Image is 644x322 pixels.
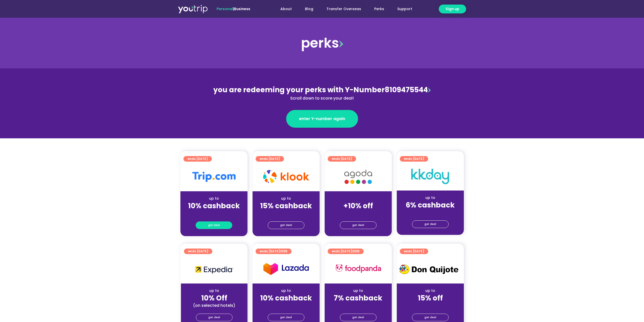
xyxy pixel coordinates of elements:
[332,156,352,162] span: ends [DATE]
[280,222,292,229] span: get deal
[334,293,382,303] strong: 7% cashback
[391,4,419,14] a: Support
[268,221,304,229] a: get deal
[257,303,316,308] div: (for stays only)
[329,303,388,308] div: (for stays only)
[406,200,455,210] strong: 6% cashback
[188,249,208,254] span: ends [DATE]
[439,5,466,13] a: Sign up
[257,211,316,216] div: (for stays only)
[286,110,358,128] a: enter Y-number again
[299,116,345,122] span: enter Y-number again
[280,249,287,253] span: 2025
[268,314,304,321] a: get deal
[257,288,316,293] div: up to
[404,249,424,254] span: ends [DATE]
[256,249,292,254] a: ends [DATE]2025
[188,156,208,162] span: ends [DATE]
[184,211,243,216] div: (for stays only)
[188,201,240,211] strong: 10% cashback
[354,196,363,201] span: up to
[400,249,428,254] a: ends [DATE]
[196,221,232,229] a: get deal
[260,293,312,303] strong: 10% cashback
[280,314,292,321] span: get deal
[329,211,388,216] div: (for stays only)
[260,201,312,211] strong: 15% cashback
[274,4,298,14] a: About
[352,249,360,253] span: 2025
[298,4,320,14] a: Blog
[185,288,243,293] div: up to
[412,220,449,228] a: get deal
[352,222,364,229] span: get deal
[185,303,243,308] div: (on selected hotels)
[328,249,364,254] a: ends [DATE]2025
[260,249,287,254] span: ends [DATE]
[184,196,243,201] div: up to
[343,201,373,211] strong: +10% off
[217,6,233,11] span: Personal
[368,4,391,14] a: Perks
[401,195,460,200] div: up to
[320,4,368,14] a: Transfer Overseas
[196,314,233,321] a: get deal
[401,288,460,293] div: up to
[212,85,432,101] div: 8109475544
[352,314,364,321] span: get deal
[328,156,356,162] a: ends [DATE]
[234,6,250,11] a: Business
[418,293,443,303] strong: 15% off
[401,210,460,215] div: (for stays only)
[329,288,388,293] div: up to
[257,196,316,201] div: up to
[424,221,436,228] span: get deal
[183,156,212,162] a: ends [DATE]
[201,293,227,303] strong: 10% Off
[424,314,436,321] span: get deal
[208,314,220,321] span: get deal
[340,314,377,321] a: get deal
[400,156,428,162] a: ends [DATE]
[332,249,360,254] span: ends [DATE]
[340,221,377,229] a: get deal
[446,6,459,12] span: Sign up
[256,156,284,162] a: ends [DATE]
[184,249,212,254] a: ends [DATE]
[404,156,424,162] span: ends [DATE]
[260,156,280,162] span: ends [DATE]
[208,222,220,229] span: get deal
[217,6,250,11] span: |
[412,314,449,321] a: get deal
[213,85,385,95] span: you are redeeming your perks with Y-Number
[212,95,432,101] div: Scroll down to score your deal!
[401,303,460,308] div: (for stays only)
[264,4,419,14] nav: Menu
